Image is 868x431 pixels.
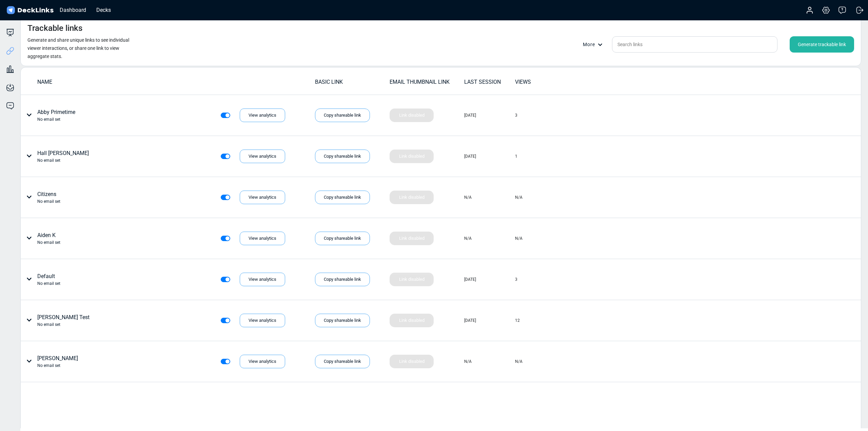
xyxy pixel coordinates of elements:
div: Decks [93,6,114,14]
input: Search links [612,36,777,53]
div: VIEWS [515,78,565,86]
div: Default [37,272,60,287]
div: 12 [515,317,520,324]
div: N/A [464,235,472,241]
div: View analytics [240,109,285,122]
small: Generate and share unique links to see individual viewer interactions, or share one link to view ... [27,37,129,59]
div: Copy shareable link [315,232,370,245]
div: No email set [37,321,90,328]
div: [DATE] [464,112,476,118]
div: Dashboard [56,6,90,14]
div: 3 [515,112,517,118]
div: View analytics [240,314,285,327]
div: View analytics [240,273,285,286]
div: Hall [PERSON_NAME] [37,149,89,163]
div: N/A [515,358,522,365]
div: Copy shareable link [315,273,370,286]
div: Copy shareable link [315,109,370,122]
div: View analytics [240,150,285,163]
div: More [583,41,607,48]
div: [DATE] [464,317,476,324]
div: No email set [37,198,60,204]
div: N/A [515,194,522,200]
div: Citizens [37,190,60,204]
div: Copy shareable link [315,314,370,327]
div: [PERSON_NAME] [37,354,78,369]
h4: Trackable links [27,23,82,33]
div: No email set [37,363,78,369]
div: N/A [515,235,522,241]
div: Aiden K [37,231,60,246]
div: NAME [37,78,314,86]
div: 3 [515,276,517,282]
div: N/A [464,194,472,200]
div: View analytics [240,232,285,245]
div: Generate trackable link [790,36,854,53]
div: Copy shareable link [315,150,370,163]
div: [DATE] [464,153,476,159]
img: DeckLinks [5,5,55,15]
div: 1 [515,153,517,159]
div: No email set [37,280,60,287]
div: No email set [37,116,75,122]
div: LAST SESSION [464,78,514,86]
div: Copy shareable link [315,355,370,368]
div: [DATE] [464,276,476,282]
div: [PERSON_NAME] Test [37,313,90,328]
div: N/A [464,358,472,365]
div: No email set [37,239,60,246]
div: View analytics [240,191,285,204]
div: Copy shareable link [315,191,370,204]
div: No email set [37,157,89,163]
div: View analytics [240,355,285,368]
div: Abby Primetime [37,108,75,122]
td: BASIC LINK [315,78,389,90]
td: EMAIL THUMBNAIL LINK [389,78,464,90]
